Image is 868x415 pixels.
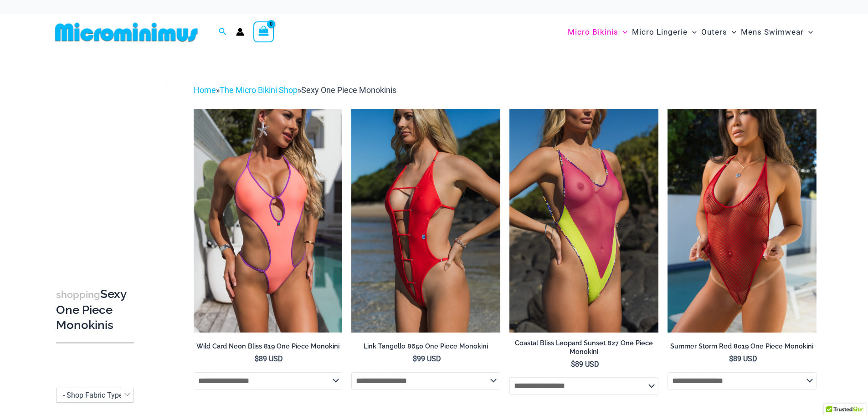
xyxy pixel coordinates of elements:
a: Wild Card Neon Bliss 819 One Piece 04Wild Card Neon Bliss 819 One Piece 05Wild Card Neon Bliss 81... [194,109,343,332]
bdi: 99 USD [413,354,441,363]
bdi: 89 USD [571,360,599,369]
a: Summer Storm Red 8019 One Piece Monokini [668,342,817,354]
a: Mens SwimwearMenu ToggleMenu Toggle [739,18,815,46]
nav: Site Navigation [564,17,817,47]
a: Account icon link [236,28,244,36]
h2: Link Tangello 8650 One Piece Monokini [351,342,500,351]
img: MM SHOP LOGO FLAT [51,22,201,42]
img: Link Tangello 8650 One Piece Monokini 11 [351,109,500,332]
span: Mens Swimwear [741,20,804,44]
iframe: TrustedSite Certified [56,76,138,258]
a: View Shopping Cart, empty [253,21,274,42]
span: Micro Bikinis [568,20,618,44]
a: Summer Storm Red 8019 One Piece 04Summer Storm Red 8019 One Piece 03Summer Storm Red 8019 One Pie... [668,109,817,332]
span: $ [729,354,733,363]
a: Wild Card Neon Bliss 819 One Piece Monokini [194,342,343,354]
span: Menu Toggle [727,20,736,44]
span: Menu Toggle [688,20,697,44]
a: Search icon link [219,26,227,38]
h3: Sexy One Piece Monokinis [56,287,134,333]
a: Coastal Bliss Leopard Sunset 827 One Piece Monokini [509,339,658,359]
h2: Coastal Bliss Leopard Sunset 827 One Piece Monokini [509,339,658,356]
span: shopping [56,289,100,300]
h2: Summer Storm Red 8019 One Piece Monokini [668,342,817,351]
h2: Wild Card Neon Bliss 819 One Piece Monokini [194,342,343,351]
a: Home [194,85,216,95]
a: Link Tangello 8650 One Piece Monokini [351,342,500,354]
a: Micro LingerieMenu ToggleMenu Toggle [630,18,699,46]
span: » » [194,85,396,95]
span: - Shop Fabric Type [63,391,123,400]
a: OutersMenu ToggleMenu Toggle [699,18,739,46]
bdi: 89 USD [729,354,757,363]
a: Micro BikinisMenu ToggleMenu Toggle [565,18,630,46]
span: - Shop Fabric Type [56,388,134,403]
span: Outers [701,20,727,44]
img: Coastal Bliss Leopard Sunset 827 One Piece Monokini 06 [509,109,658,332]
span: $ [255,354,259,363]
a: Link Tangello 8650 One Piece Monokini 11Link Tangello 8650 One Piece Monokini 12Link Tangello 865... [351,109,500,332]
span: Menu Toggle [804,20,813,44]
span: $ [571,360,575,369]
span: Micro Lingerie [632,20,688,44]
img: Wild Card Neon Bliss 819 One Piece 04 [194,109,343,332]
img: Summer Storm Red 8019 One Piece 04 [668,109,817,332]
a: Coastal Bliss Leopard Sunset 827 One Piece Monokini 06Coastal Bliss Leopard Sunset 827 One Piece ... [509,109,658,332]
span: Menu Toggle [618,20,627,44]
span: Sexy One Piece Monokinis [301,85,396,95]
bdi: 89 USD [255,354,283,363]
span: $ [413,354,417,363]
a: The Micro Bikini Shop [220,85,298,95]
span: - Shop Fabric Type [56,388,134,402]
